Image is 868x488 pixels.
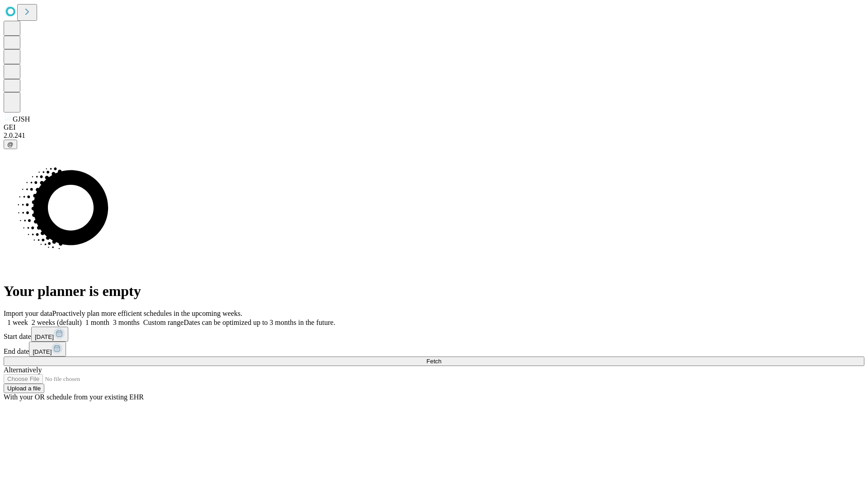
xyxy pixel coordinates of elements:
div: GEI [4,123,864,131]
span: Alternatively [4,366,42,374]
div: 2.0.241 [4,131,864,140]
button: [DATE] [31,327,68,342]
span: Fetch [426,358,441,365]
span: With your OR schedule from your existing EHR [4,393,144,401]
span: 2 weeks (default) [32,319,82,326]
button: Upload a file [4,384,44,393]
span: GJSH [13,115,30,123]
span: Proactively plan more efficient schedules in the upcoming weeks. [52,310,242,317]
h1: Your planner is empty [4,283,864,300]
button: @ [4,140,17,149]
div: End date [4,342,864,357]
span: 3 months [113,319,140,326]
span: Dates can be optimized up to 3 months in the future. [184,319,335,326]
span: Custom range [143,319,184,326]
div: Start date [4,327,864,342]
span: 1 month [85,319,109,326]
span: 1 week [7,319,28,326]
span: Import your data [4,310,52,317]
button: Fetch [4,357,864,366]
span: @ [7,141,14,148]
span: [DATE] [35,333,54,340]
button: [DATE] [29,342,66,357]
span: [DATE] [33,348,52,355]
